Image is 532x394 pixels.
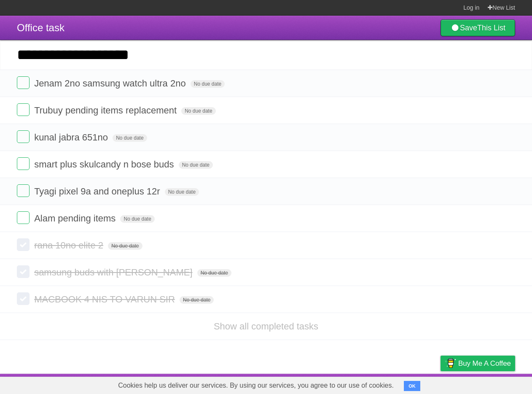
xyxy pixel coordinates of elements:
[165,188,199,196] span: No due date
[34,294,177,305] span: MACBOOK 4 NIS TO VARUN SIR
[34,213,118,224] span: Alam pending items
[17,76,30,89] label: Done
[328,376,346,392] a: About
[477,24,505,32] b: This List
[34,267,194,278] span: samsung buds with [PERSON_NAME]
[17,292,30,305] label: Done
[191,80,225,88] span: No due date
[458,356,511,371] span: Buy me a coffee
[214,321,318,332] a: Show all completed tasks
[17,22,64,33] span: Office task
[34,159,176,170] span: smart plus skulcandy n bose buds
[404,381,420,391] button: OK
[17,265,30,278] label: Done
[34,132,110,143] span: kunal jabra 651no
[179,161,213,169] span: No due date
[34,78,188,89] span: Jenam 2no samsung watch ultra 2no
[34,186,162,197] span: Tyagi pixel 9a and oneplus 12r
[110,377,402,394] span: Cookies help us deliver our services. By using our services, you agree to our use of cookies.
[17,157,30,170] label: Done
[108,242,142,250] span: No due date
[34,105,179,116] span: Trubuy pending items replacement
[34,240,105,251] span: rana 10no elite 2
[17,238,30,251] label: Done
[181,107,215,115] span: No due date
[401,376,419,392] a: Terms
[441,19,515,36] a: SaveThis List
[17,211,30,224] label: Done
[17,130,30,143] label: Done
[17,184,30,197] label: Done
[445,356,456,370] img: Buy me a coffee
[197,269,231,277] span: No due date
[462,376,515,392] a: Suggest a feature
[120,215,154,223] span: No due date
[17,103,30,116] label: Done
[356,376,390,392] a: Developers
[430,376,451,392] a: Privacy
[441,356,515,371] a: Buy me a coffee
[180,296,214,304] span: No due date
[113,134,147,142] span: No due date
